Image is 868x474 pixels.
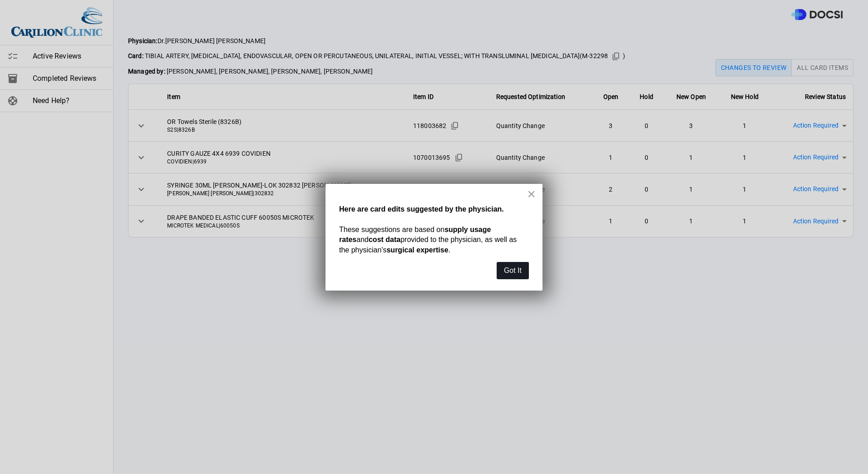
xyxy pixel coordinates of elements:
button: Close [527,187,536,201]
span: . [449,246,450,254]
span: These suggestions are based on [339,226,444,233]
strong: Here are card edits suggested by the physician. [339,205,504,213]
span: and [356,236,369,243]
strong: cost data [369,236,400,243]
strong: supply usage rates [339,226,493,243]
strong: surgical expertise [386,246,448,254]
span: provided to the physician, as well as the physician's [339,236,519,253]
button: Got It [497,262,529,279]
